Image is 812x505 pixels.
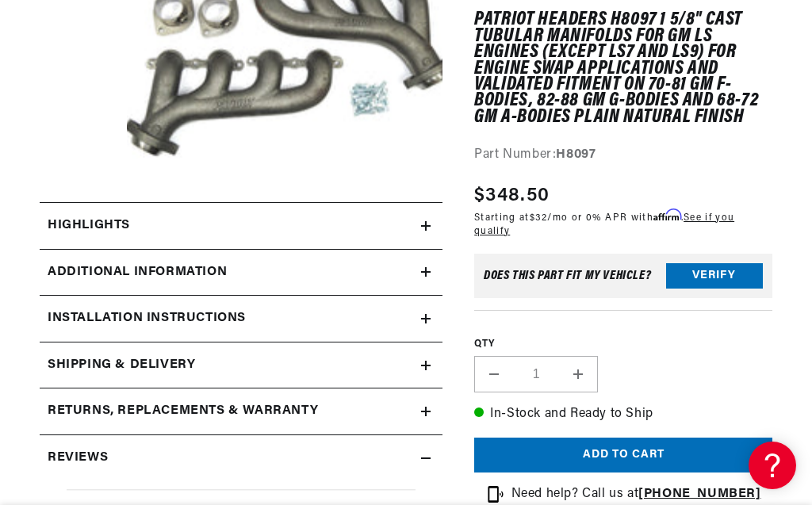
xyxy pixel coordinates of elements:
[40,296,442,342] summary: Installation instructions
[40,342,442,388] summary: Shipping & Delivery
[474,404,772,425] p: In-Stock and Ready to Ship
[474,438,772,473] button: Add to cart
[40,203,442,249] summary: Highlights
[511,484,761,505] p: Need help? Call us at
[48,308,246,329] h2: Installation instructions
[474,12,772,125] h1: Patriot Headers H8097 1 5/8" Cast Tubular Manifolds for GM LS Engines (except LS7 and LS9) for En...
[556,148,596,161] strong: H8097
[48,216,130,236] h2: Highlights
[40,435,442,481] summary: Reviews
[48,401,318,422] h2: Returns, Replacements & Warranty
[530,213,548,223] span: $32
[48,262,227,283] h2: Additional Information
[474,145,772,166] div: Part Number:
[474,213,734,236] a: See if you qualify - Learn more about Affirm Financing (opens in modal)
[48,355,195,376] h2: Shipping & Delivery
[638,488,760,500] a: [PHONE_NUMBER]
[474,182,550,210] span: $348.50
[653,209,681,221] span: Affirm
[666,263,763,289] button: Verify
[40,250,442,296] summary: Additional Information
[40,388,442,434] summary: Returns, Replacements & Warranty
[484,270,651,282] div: Does This part fit My vehicle?
[474,210,772,239] p: Starting at /mo or 0% APR with .
[474,338,772,351] label: QTY
[48,448,108,469] h2: Reviews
